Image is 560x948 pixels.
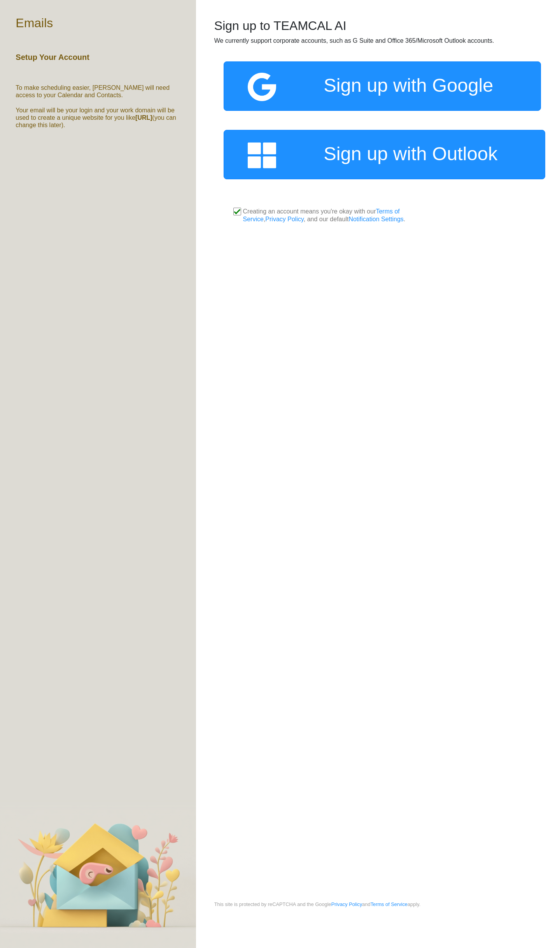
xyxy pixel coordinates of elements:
b: [URL] [135,114,152,121]
p: Creating an account means you're okay with our , , and our default . [243,208,428,223]
h2: Emails [16,16,53,30]
a: Privacy Policy [331,901,362,907]
h6: To make scheduling easier, [PERSON_NAME] will need access to your Calendar and Contacts. Your ema... [16,84,180,129]
a: Sign up with Google [224,61,541,111]
a: Sign up with Outlook [224,130,545,179]
h5: Setup Your Account [16,52,89,62]
a: Privacy Policy [265,216,303,222]
small: This site is protected by reCAPTCHA and the Google and apply. [214,901,420,948]
h2: Sign up to TEAMCAL AI [214,18,542,33]
img: microsoft_icon2.png [248,141,324,170]
a: Terms of Service [243,208,400,222]
input: Creating an account means you're okay with ourTerms of Service,Privacy Policy, and our defaultNot... [233,208,241,215]
p: We currently support corporate accounts, such as G Suite and Office 365/Microsoft Outlook accounts. [214,36,542,45]
a: Notification Settings [348,216,403,222]
a: Terms of Service [371,901,408,907]
img: google_icon3.png [248,73,324,101]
